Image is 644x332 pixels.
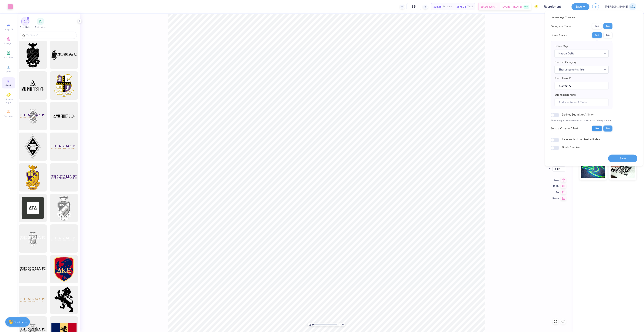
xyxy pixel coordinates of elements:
button: Short sleeve t-shirts [555,66,609,73]
span: 100 % [338,323,344,326]
span: Top [552,191,559,193]
label: Includes text that isn't editable [562,137,600,141]
img: Water based Ink [611,159,635,178]
label: Product Category [555,60,577,64]
span: Greek Marks [20,26,30,29]
span: [DATE] - [DATE] [502,5,522,9]
div: Send a Copy to Client [551,126,578,131]
label: Do Not Submit to Affinity [562,112,594,117]
span: Per Item [443,5,452,9]
span: Image AI [4,28,13,31]
div: Collegiate Marks [551,24,572,28]
strong: Need help? [14,320,27,324]
span: Greek [6,84,12,87]
span: $16.45 [433,5,442,9]
span: Upload [5,70,12,73]
button: No [603,125,612,131]
div: filter for Greek Letters [35,18,46,29]
label: Block Checkout [562,145,581,149]
button: Yes [592,23,602,29]
label: Submission Note [555,93,576,97]
a: [PERSON_NAME] [605,3,636,10]
img: Greek Letters Image [38,19,42,23]
img: Greek Marks Image [24,20,27,23]
span: Bottom [552,197,559,199]
p: The changes are too minor to warrant an Affinity review. [551,119,612,123]
img: Glow in the Dark Ink [581,159,605,178]
div: Greek Marks [551,33,567,37]
span: Add Text [4,56,13,59]
button: No [603,32,612,38]
div: Licensing Checks [551,15,612,19]
img: Josephine Amber Orros [629,3,636,10]
span: [PERSON_NAME] [605,5,628,9]
span: $575.75 [456,5,466,9]
label: Proof Item ID [555,76,571,81]
label: Greek Org [555,44,568,48]
span: Greek Letters [35,26,46,29]
span: Designs [4,42,13,45]
button: No [603,23,612,29]
button: Yes [592,32,602,38]
span: Total [467,5,473,9]
span: FREE [524,5,528,8]
button: Yes [592,125,602,131]
button: Kappa Delta [555,50,609,57]
span: Decorate [4,115,13,118]
input: Untitled Design [541,3,569,10]
button: Save [572,3,589,10]
span: Est. Delivery [481,5,495,9]
div: filter for Greek Marks [20,18,30,29]
span: Middle [552,185,559,187]
button: filter button [20,18,30,29]
span: Center [552,179,559,181]
input: – – [406,3,421,10]
input: Try "Alpha" [26,33,74,37]
button: Save [608,154,637,162]
button: filter button [35,18,46,29]
span: Clipart & logos [2,98,15,104]
input: Add a note for Affinity [555,98,609,106]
